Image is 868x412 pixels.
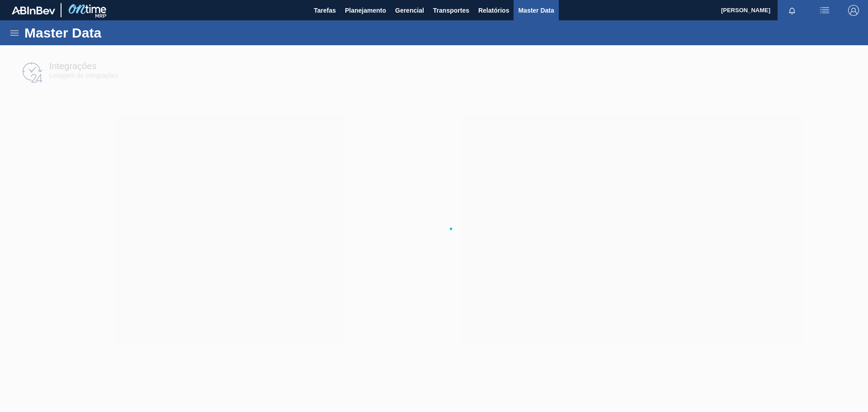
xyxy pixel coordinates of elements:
[314,5,336,16] span: Tarefas
[848,5,859,16] img: Logout
[478,5,509,16] span: Relatórios
[24,28,185,38] h1: Master Data
[518,5,554,16] span: Master Data
[778,4,807,17] button: Notificações
[433,5,469,16] span: Transportes
[395,5,424,16] span: Gerencial
[345,5,386,16] span: Planejamento
[12,6,55,14] img: TNhmsLtSVTkK8tSr43FrP2fwEKptu5GPRR3wAAAABJRU5ErkJggg==
[819,5,830,16] img: userActions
